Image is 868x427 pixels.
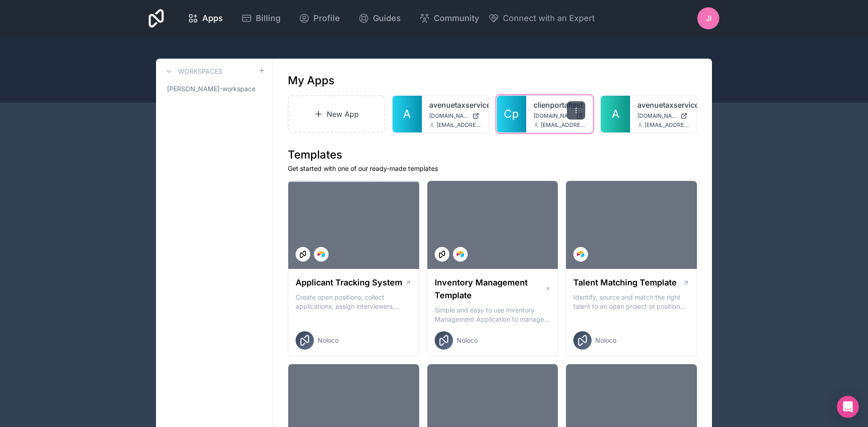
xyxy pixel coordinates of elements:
[437,121,481,129] span: [EMAIL_ADDRESS][DOMAIN_NAME]
[178,67,222,76] h3: Workspaces
[313,12,340,25] span: Profile
[429,112,469,120] span: [DOMAIN_NAME]
[296,293,412,311] p: Create open positions, collect applications, assign interviewers, centralise candidate feedback a...
[457,336,478,345] span: Noloco
[296,276,402,289] h1: Applicant Tracking System
[457,251,464,258] img: Airtable Logo
[288,95,385,133] a: New App
[288,164,697,173] p: Get started with one of our ready-made templates
[488,12,595,25] button: Connect with an Expert
[318,336,339,345] span: Noloco
[435,306,551,324] p: Simple and easy to use Inventory Management Application to manage your stock, orders and Manufact...
[503,12,595,25] span: Connect with an Expert
[504,107,519,121] span: Cp
[373,12,401,25] span: Guides
[393,96,422,132] a: A
[706,13,712,24] span: JI
[534,112,573,120] span: [DOMAIN_NAME]
[612,107,620,121] span: A
[403,107,411,121] span: A
[534,99,586,110] a: clienportaltest
[601,96,630,132] a: A
[163,66,222,77] a: Workspaces
[256,12,280,25] span: Billing
[637,112,690,120] a: [DOMAIN_NAME]
[429,99,481,110] a: avenuetaxservices
[645,121,690,129] span: [EMAIL_ADDRESS][DOMAIN_NAME]
[637,112,677,120] span: [DOMAIN_NAME]
[573,293,690,311] p: Identify, source and match the right talent to an open project or position with our Talent Matchi...
[234,8,288,28] a: Billing
[167,84,255,93] span: [PERSON_NAME]-workspace
[837,396,859,418] div: Open Intercom Messenger
[577,251,584,258] img: Airtable Logo
[595,336,616,345] span: Noloco
[497,96,526,132] a: Cp
[163,81,265,97] a: [PERSON_NAME]-workspace
[202,12,223,25] span: Apps
[435,276,545,302] h1: Inventory Management Template
[541,121,586,129] span: [EMAIL_ADDRESS][DOMAIN_NAME]
[573,276,677,289] h1: Talent Matching Template
[429,112,481,120] a: [DOMAIN_NAME]
[637,99,690,110] a: avenuetaxservice
[534,112,586,120] a: [DOMAIN_NAME]
[180,8,230,28] a: Apps
[291,8,347,28] a: Profile
[412,8,486,28] a: Community
[351,8,408,28] a: Guides
[434,12,479,25] span: Community
[318,251,325,258] img: Airtable Logo
[288,148,697,162] h1: Templates
[288,73,334,88] h1: My Apps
